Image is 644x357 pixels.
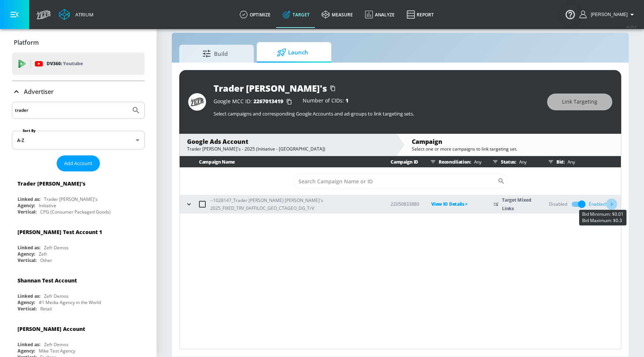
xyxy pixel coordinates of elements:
[180,156,379,168] th: Campaign Name
[431,200,482,208] p: View IO Details >
[40,209,111,215] div: CPG (Consumer Packaged Goods)
[14,38,39,47] p: Platform
[44,293,69,299] div: Zefr Demos
[516,158,527,166] p: Any
[180,134,396,156] div: Google Ads AccountTrader [PERSON_NAME]'s - 2025 (Initiative - [GEOGRAPHIC_DATA])
[293,174,498,189] input: Search Campaign Name or ID
[18,196,40,202] div: Linked as:
[214,98,295,105] div: Google MCC ID:
[214,82,327,94] div: Trader [PERSON_NAME]'s
[210,196,379,212] p: --1028147_Trader [PERSON_NAME] [PERSON_NAME]'s 2025_FIXED_TRV_0AFFILOC_GEO_CTAGEO_DG_TrV
[234,1,277,28] a: optimize
[18,325,85,332] div: [PERSON_NAME] Account
[12,53,145,75] div: DV360: Youtube
[12,131,145,149] div: A-Z
[253,98,283,105] span: 2267013419
[316,1,359,28] a: measure
[18,180,85,187] div: Trader [PERSON_NAME]'s
[44,341,69,348] div: Zefr Demos
[18,306,37,312] div: Vertical:
[12,271,145,314] div: Shannan Test AccountLinked as:Zefr DemosAgency:#1 Media Agency in the WorldVertical:Retail
[588,12,628,17] span: login as: justin.nim@zefr.com
[12,81,145,102] div: Advertiser
[47,60,83,68] p: DV360:
[40,257,52,263] div: Other
[293,174,508,189] div: Search CID Name or Number
[15,105,128,115] input: Search by name
[359,1,401,28] a: Analyze
[589,199,617,210] div: Enabled
[401,1,440,28] a: Report
[471,158,482,166] p: Any
[12,32,145,53] div: Platform
[18,348,35,354] div: Agency:
[264,44,321,61] span: Launch
[40,306,52,312] div: Retail
[490,156,537,167] div: Status:
[18,228,102,236] div: [PERSON_NAME] Test Account 1
[18,209,37,215] div: Vertical:
[18,277,77,284] div: Shannan Test Account
[64,159,92,168] span: Add Account
[72,11,94,18] div: Atrium
[580,10,637,19] button: [PERSON_NAME]
[12,223,145,265] div: [PERSON_NAME] Test Account 1Linked as:Zefr DemosAgency:ZefrVertical:Other
[18,293,40,299] div: Linked as:
[12,174,145,217] div: Trader [PERSON_NAME]'sLinked as:Trader [PERSON_NAME]'sAgency:InitiativeVertical:CPG (Consumer Pac...
[18,299,35,306] div: Agency:
[412,146,613,152] div: Select one or more campaigns to link targeting set.
[560,4,581,25] button: Open Resource Center
[187,45,243,63] span: Build
[18,341,40,348] div: Linked as:
[502,196,537,213] p: Target Mixed Links
[187,146,389,152] div: Trader [PERSON_NAME]'s - 2025 (Initiative - [GEOGRAPHIC_DATA])
[18,251,35,257] div: Agency:
[39,202,56,209] div: Initiative
[44,244,69,251] div: Zefr Demos
[303,98,348,105] div: Number of CIDs:
[545,156,617,167] div: Bid:
[187,138,389,146] div: Google Ads Account
[427,156,482,167] div: Reconciliation:
[39,251,47,257] div: Zefr
[128,102,144,119] button: Submit Search
[626,25,637,29] span: v 4.25.2
[21,128,37,133] label: Sort By
[214,110,540,117] p: Select campaigns and corresponding Google Accounts and ad-groups to link targeting sets.
[345,97,348,104] span: 1
[277,1,316,28] a: Target
[412,138,613,146] div: Campaign
[24,88,54,96] p: Advertiser
[59,9,94,20] a: Atrium
[18,202,35,209] div: Agency:
[565,158,575,166] p: Any
[379,156,419,168] th: Campaign ID
[391,200,419,208] p: 22050833880
[63,60,83,67] p: Youtube
[549,201,567,208] div: Disabled
[18,244,40,251] div: Linked as:
[39,348,75,354] div: Mike Test Agency
[44,196,98,202] div: Trader [PERSON_NAME]'s
[39,299,101,306] div: #1 Media Agency in the World
[18,257,37,263] div: Vertical:
[57,155,100,171] button: Add Account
